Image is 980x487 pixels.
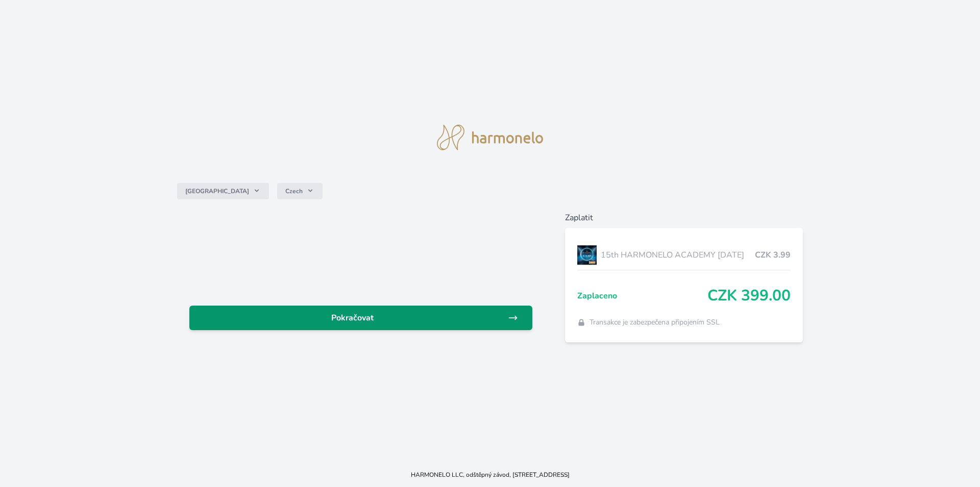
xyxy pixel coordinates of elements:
span: 15th HARMONELO ACADEMY [DATE] [601,249,755,261]
a: Pokračovat [189,306,532,330]
span: CZK 399.00 [707,287,791,305]
span: Transakce je zabezpečena připojením SSL [590,317,720,328]
span: CZK 3.99 [755,249,791,261]
img: AKADEMIE_2025_virtual_1080x1080_ticket-lo.jpg [577,242,597,268]
span: Zaplaceno [577,290,708,302]
img: logo.svg [437,125,543,150]
button: [GEOGRAPHIC_DATA] [177,183,269,199]
span: [GEOGRAPHIC_DATA] [185,187,249,195]
span: Czech [285,187,303,195]
h6: Zaplatit [565,212,803,224]
span: Pokračovat [198,312,508,324]
button: Czech [277,183,323,199]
